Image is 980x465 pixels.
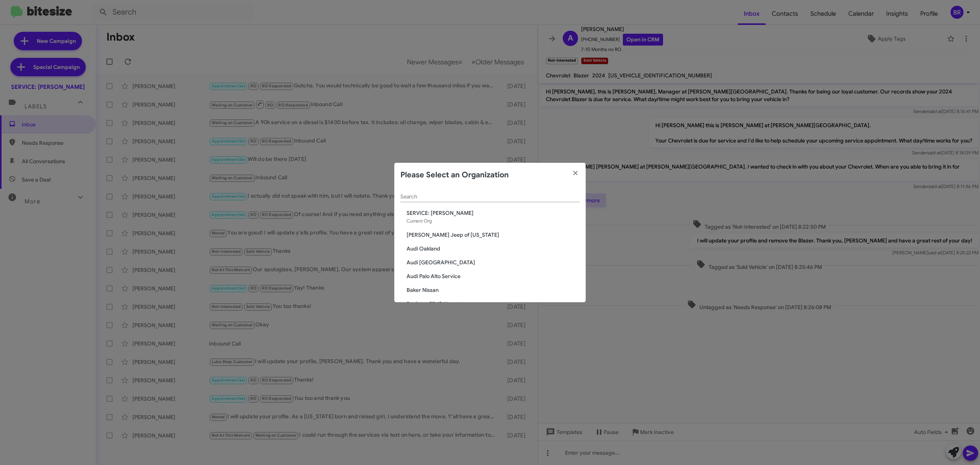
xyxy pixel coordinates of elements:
[407,300,580,308] span: Banister CDJR Hampton
[407,218,432,224] span: Current Org
[400,169,509,181] h2: Please Select an Organization
[407,286,580,294] span: Baker Nissan
[407,245,580,252] span: Audi Oakland
[407,209,580,217] span: SERVICE: [PERSON_NAME]
[407,259,580,266] span: Audi [GEOGRAPHIC_DATA]
[407,272,580,280] span: Audi Palo Alto Service
[407,231,580,239] span: [PERSON_NAME] Jeep of [US_STATE]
